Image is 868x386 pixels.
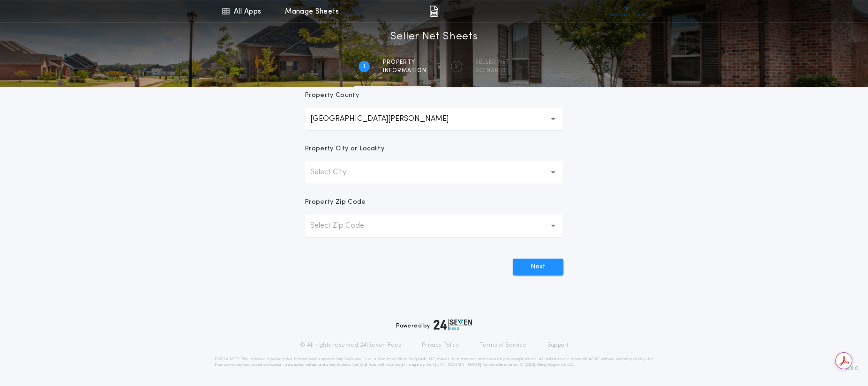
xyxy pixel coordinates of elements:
p: Property City or Locality [305,144,384,154]
p: Select City [310,167,361,178]
button: Select City [305,161,563,184]
p: Select Zip Code [310,220,379,231]
span: information [383,67,427,74]
p: Property County [305,91,359,100]
p: [GEOGRAPHIC_DATA][PERSON_NAME] [310,113,464,125]
span: Property [383,59,427,66]
p: © All rights reserved. 24|Seven Fees [300,341,401,349]
a: Privacy Policy [422,341,459,349]
img: logo [434,319,472,330]
a: [URL][DOMAIN_NAME] [435,363,481,367]
a: Terms of Service [479,341,526,349]
span: SELLER NET [475,59,510,66]
a: Support [547,341,568,349]
img: img [429,6,438,17]
div: Powered by [396,319,472,330]
button: Select Zip Code [305,215,563,237]
span: SCENARIO [475,67,510,74]
p: Property Zip Code [305,198,366,207]
h2: 2 [455,63,458,70]
button: Next [513,259,563,275]
h2: 1 [363,63,365,70]
p: DISCLAIMER: This estimate is provided for informational purposes only. 24|Seven Fees, a product o... [215,356,653,368]
img: vs-icon [609,7,644,16]
h1: Seller Net Sheets [390,30,478,45]
button: [GEOGRAPHIC_DATA][PERSON_NAME] [305,108,563,130]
